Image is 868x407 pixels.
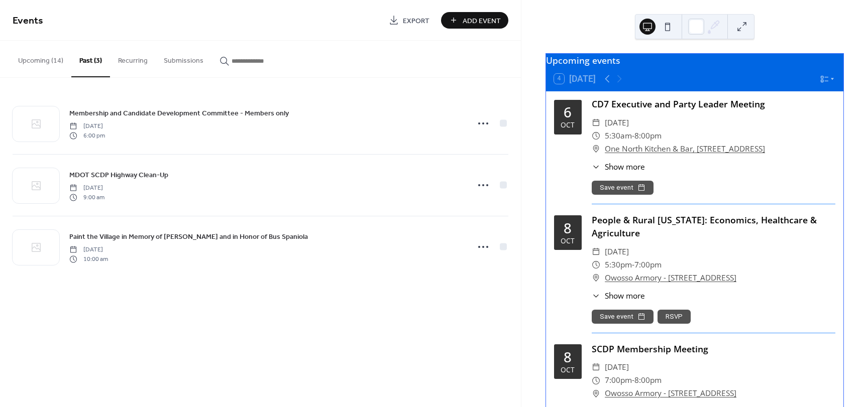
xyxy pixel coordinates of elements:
[605,290,645,302] span: Show more
[381,12,437,29] a: Export
[605,143,765,156] a: One North Kitchen & Bar, [STREET_ADDRESS]
[592,116,601,129] div: ​
[403,16,429,26] span: Export
[632,258,634,272] span: -
[69,122,105,131] span: [DATE]
[592,387,601,400] div: ​
[592,181,654,195] button: Save event
[13,11,43,31] span: Events
[110,41,156,76] button: Recurring
[592,161,601,173] div: ​
[592,258,601,272] div: ​
[71,41,110,77] button: Past (3)
[441,12,508,29] button: Add Event
[564,350,572,364] div: 8
[605,161,645,173] span: Show more
[592,374,601,387] div: ​
[69,231,308,242] a: Paint the Village in Memory of [PERSON_NAME] and in Honor of Bus Spaniola
[69,131,105,140] span: 6:00 pm
[592,245,601,258] div: ​
[592,272,601,285] div: ​
[592,290,601,302] div: ​
[10,41,71,76] button: Upcoming (14)
[658,310,691,324] button: RSVP
[592,143,601,156] div: ​
[592,361,601,374] div: ​
[605,116,629,129] span: [DATE]
[592,310,654,324] button: Save event
[592,290,645,302] button: ​Show more
[605,374,632,387] span: 7:00pm
[632,374,634,387] span: -
[605,272,736,285] a: Owosso Armory - [STREET_ADDRESS]
[592,342,835,355] div: SCDP Membership Meeting
[605,258,632,272] span: 5:30pm
[69,170,168,181] span: MDOT SCDP Highway Clean-Up
[605,245,629,258] span: [DATE]
[592,129,601,143] div: ​
[561,237,575,244] div: Oct
[564,105,572,119] div: 6
[632,129,634,143] span: -
[592,97,835,110] div: CD7 Executive and Party Leader Meeting
[564,221,572,235] div: 8
[634,374,662,387] span: 8:00pm
[69,232,308,242] span: Paint the Village in Memory of [PERSON_NAME] and in Honor of Bus Spaniola
[69,245,108,254] span: [DATE]
[634,129,662,143] span: 8:00pm
[69,169,168,181] a: MDOT SCDP Highway Clean-Up
[69,184,104,193] span: [DATE]
[69,254,108,263] span: 10:00 am
[561,121,575,128] div: Oct
[69,108,289,119] span: Membership and Candidate Development Committee - Members only
[605,387,736,400] a: Owosso Armory - [STREET_ADDRESS]
[605,129,632,143] span: 5:30am
[156,41,211,76] button: Submissions
[546,54,843,67] div: Upcoming events
[561,366,575,373] div: Oct
[592,161,645,173] button: ​Show more
[634,258,662,272] span: 7:00pm
[605,361,629,374] span: [DATE]
[463,16,501,26] span: Add Event
[69,107,289,119] a: Membership and Candidate Development Committee - Members only
[592,213,835,240] div: People & Rural [US_STATE]: Economics, Healthcare & Agriculture
[69,193,104,202] span: 9:00 am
